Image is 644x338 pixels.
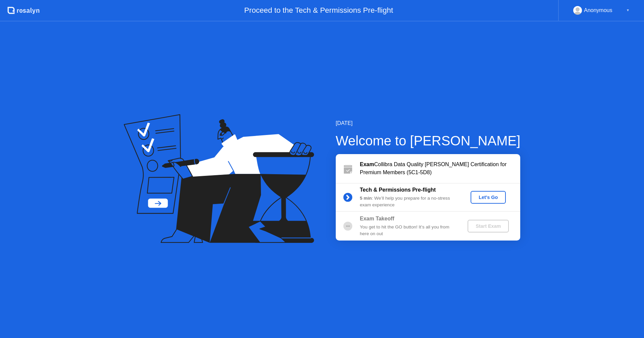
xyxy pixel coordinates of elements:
button: Let's Go [471,191,506,204]
b: Exam Takeoff [360,216,394,221]
button: Start Exam [468,220,509,232]
div: Start Exam [470,223,506,229]
div: ▼ [626,6,630,15]
div: Collibra Data Quality [PERSON_NAME] Certification for Premium Members (5C1-5D8) [360,160,520,177]
div: Welcome to [PERSON_NAME] [336,131,521,151]
div: You get to hit the GO button! It’s all you from here on out [360,224,457,238]
div: Let's Go [473,195,503,200]
b: 5 min [360,196,372,201]
div: Anonymous [584,6,612,15]
b: Exam [360,161,374,167]
div: : We’ll help you prepare for a no-stress exam experience [360,195,457,209]
b: Tech & Permissions Pre-flight [360,187,436,193]
div: [DATE] [336,119,521,127]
